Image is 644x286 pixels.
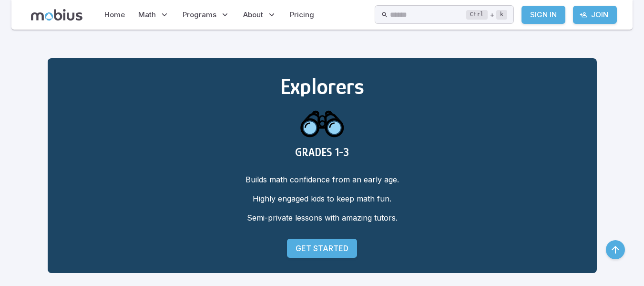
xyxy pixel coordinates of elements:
[243,10,263,20] span: About
[102,4,128,26] a: Home
[521,6,565,24] a: Sign In
[466,9,507,21] div: +
[63,212,582,223] p: Semi-private lessons with amazing tutors.
[287,4,317,26] a: Pricing
[63,174,582,185] p: Builds math confidence from an early age.
[138,10,156,20] span: Math
[183,10,216,20] span: Programs
[296,243,348,254] p: Get Started
[573,6,617,24] a: Join
[466,10,488,20] kbd: Ctrl
[63,193,582,204] p: Highly engaged kids to keep math fun.
[496,10,507,20] kbd: k
[299,99,345,146] img: explorers icon
[287,239,357,258] a: Get Started
[63,74,582,99] h2: Explorers
[63,146,582,159] h3: GRADES 1-3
